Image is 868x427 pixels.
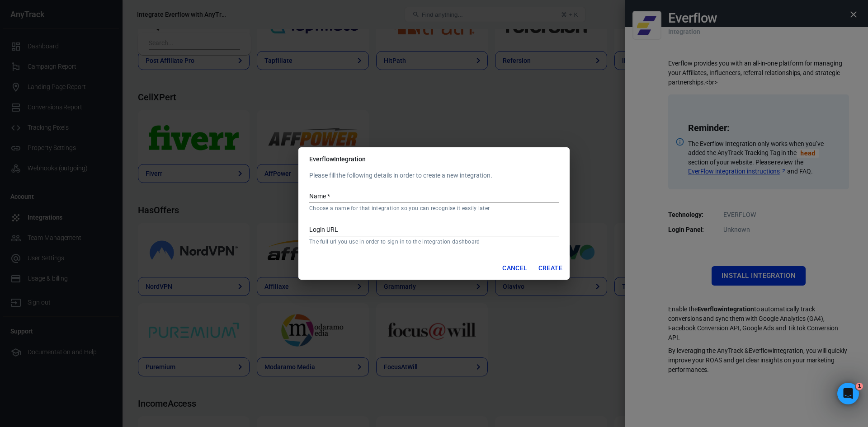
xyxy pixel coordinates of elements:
input: https://domain.com/sign-in [309,225,559,236]
input: My Everflow [309,191,559,203]
p: Please fill the following details in order to create a new integration. [309,171,559,180]
p: The full url you use in order to sign-in to the integration dashboard [309,238,559,245]
button: Cancel [499,260,531,277]
iframe: Intercom live chat [837,383,859,404]
h2: Everflow Integration [298,147,570,171]
p: Choose a name for that integration so you can recognise it easily later [309,205,559,212]
span: 1 [856,383,863,390]
button: Create [535,260,566,277]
